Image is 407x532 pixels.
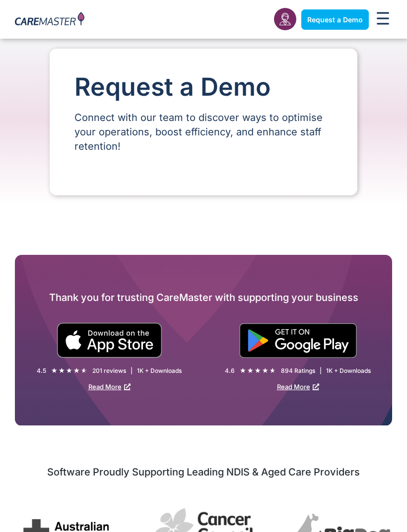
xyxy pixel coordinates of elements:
i: ★ [81,365,87,376]
div: 4.5 [37,366,46,375]
div: 4.6/5 [240,365,276,376]
div: 894 Ratings | 1K + Downloads [281,366,371,375]
i: ★ [255,365,261,376]
img: "Get is on" Black Google play button. [239,323,357,358]
i: ★ [59,365,65,376]
i: ★ [66,365,72,376]
div: 201 reviews | 1K + Downloads [92,366,182,375]
p: Connect with our team to discover ways to optimise your operations, boost efficiency, and enhance... [74,111,333,154]
div: 4.5/5 [51,365,87,376]
span: Request a Demo [307,15,363,24]
h2: Thank you for trusting CareMaster with supporting your business [15,290,392,305]
i: ★ [262,365,269,376]
i: ★ [51,365,58,376]
div: Menu Toggle [374,9,393,30]
div: 4.6 [225,366,235,375]
img: small black download on the apple app store button. [57,323,162,358]
i: ★ [73,365,80,376]
a: Read More [88,383,131,391]
h2: Software Proudly Supporting Leading NDIS & Aged Care Providers [15,466,392,478]
i: ★ [270,365,276,376]
i: ★ [240,365,246,376]
img: CareMaster Logo [15,12,84,27]
i: ★ [247,365,254,376]
a: Read More [277,383,319,391]
h1: Request a Demo [74,73,333,101]
a: Request a Demo [301,9,369,30]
